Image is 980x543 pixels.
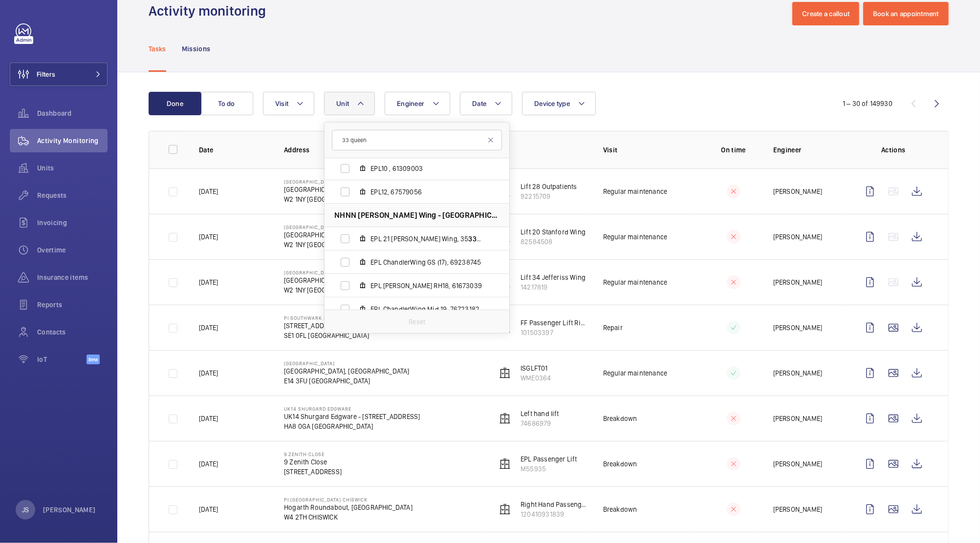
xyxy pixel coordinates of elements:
[397,100,424,107] span: Engineer
[37,163,108,173] span: Units
[499,503,511,515] img: elevator.svg
[22,505,29,515] p: JS
[603,504,637,514] p: Breakdown
[284,179,376,185] p: [GEOGRAPHIC_DATA][PERSON_NAME]
[521,182,577,191] p: Lift 28 Outpatients
[37,69,55,79] span: Filters
[263,92,314,115] button: Visit
[521,318,588,328] p: FF Passenger Lift Right Hand Fire Fighting
[773,323,822,333] p: [PERSON_NAME]
[284,230,376,240] p: [GEOGRAPHIC_DATA]
[499,458,511,470] img: elevator.svg
[521,328,588,337] p: 101503397
[521,272,586,282] p: Lift 34 Jefferiss Wing
[284,194,376,204] p: W2 1NY [GEOGRAPHIC_DATA]
[499,413,511,424] img: elevator.svg
[199,323,218,333] p: [DATE]
[603,459,637,469] p: Breakdown
[37,190,108,200] span: Requests
[521,418,559,428] p: 74686979
[370,234,484,244] span: EPL 21 [PERSON_NAME] Wing, 35 6914
[199,187,218,196] p: [DATE]
[522,92,596,115] button: Device type
[603,323,623,333] p: Repair
[284,331,420,340] p: SE1 0FL [GEOGRAPHIC_DATA]
[858,145,929,155] p: Actions
[37,245,108,255] span: Overtime
[521,464,577,474] p: M55935
[284,457,342,467] p: 9 Zenith Close
[534,100,570,107] span: Device type
[284,285,376,295] p: W2 1NY [GEOGRAPHIC_DATA]
[370,281,484,291] span: EPL [PERSON_NAME] RH18, 61673039
[863,2,949,25] button: Book an appointment
[199,504,218,514] p: [DATE]
[149,92,201,115] button: Done
[284,421,420,431] p: HA8 0GA [GEOGRAPHIC_DATA]
[497,145,588,155] p: Unit
[773,277,822,287] p: [PERSON_NAME]
[521,237,586,247] p: 82584508
[843,99,893,108] div: 1 – 30 of 149930
[284,497,413,502] p: PI [GEOGRAPHIC_DATA] Chiswick
[773,459,822,469] p: [PERSON_NAME]
[284,467,342,477] p: [STREET_ADDRESS]
[199,277,218,287] p: [DATE]
[521,509,588,519] p: 120410931839
[370,257,484,267] span: EPL ChandlerWing GS (17), 69238745
[37,108,108,118] span: Dashboard
[200,92,253,115] button: To do
[37,300,108,310] span: Reports
[773,368,822,378] p: [PERSON_NAME]
[603,187,667,196] p: Regular maintenance
[284,321,420,331] p: [STREET_ADDRESS]
[284,315,420,321] p: PI Southwark ([PERSON_NAME][GEOGRAPHIC_DATA])
[370,187,484,197] span: EPL12, 67579056
[284,451,342,457] p: 9 Zenith Close
[521,363,551,373] p: ISGLFT01
[469,235,481,243] span: 33
[603,414,637,423] p: Breakdown
[199,414,218,423] p: [DATE]
[521,373,551,383] p: WME0364
[336,100,349,107] span: Unit
[37,272,108,282] span: Insurance items
[499,367,511,379] img: elevator.svg
[284,360,410,366] p: [GEOGRAPHIC_DATA]
[284,502,413,512] p: Hogarth Roundabout, [GEOGRAPHIC_DATA]
[199,459,218,469] p: [DATE]
[10,63,108,86] button: Filters
[87,355,100,364] span: Beta
[284,270,376,275] p: [GEOGRAPHIC_DATA][PERSON_NAME]
[603,368,667,378] p: Regular maintenance
[521,282,586,292] p: 14217819
[521,227,586,237] p: Lift 20 Stanford Wing
[284,412,420,421] p: UK14 Shurgard Edgware - [STREET_ADDRESS]
[284,376,410,386] p: E14 3FU [GEOGRAPHIC_DATA]
[603,145,694,155] p: Visit
[521,191,577,201] p: 92215709
[284,512,413,522] p: W4 2TH CHISWICK
[199,368,218,378] p: [DATE]
[370,304,484,314] span: EPL ChandlerWing Mid 19, 76723182
[370,164,484,173] span: EPL10 , 61309003
[37,218,108,228] span: Invoicing
[472,100,486,107] span: Date
[773,145,843,155] p: Engineer
[199,145,268,155] p: Date
[521,454,577,464] p: EPL Passenger Lift
[284,224,376,230] p: [GEOGRAPHIC_DATA][PERSON_NAME]
[603,277,667,287] p: Regular maintenance
[385,92,450,115] button: Engineer
[603,232,667,242] p: Regular maintenance
[284,240,376,250] p: W2 1NY [GEOGRAPHIC_DATA]
[409,317,425,327] p: Reset
[521,500,588,509] p: Right Hand Passenger Lift triplex
[773,232,822,242] p: [PERSON_NAME]
[773,187,822,196] p: [PERSON_NAME]
[182,44,211,54] p: Missions
[199,232,218,242] p: [DATE]
[284,185,376,194] p: [GEOGRAPHIC_DATA]
[284,406,420,412] p: UK14 Shurgard Edgware
[149,2,272,20] h1: Activity monitoring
